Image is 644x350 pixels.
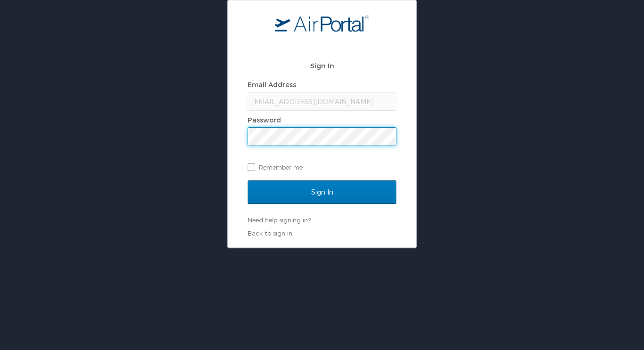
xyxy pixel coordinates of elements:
[248,229,292,237] a: Back to sign in
[248,160,396,174] label: Remember me
[248,116,281,124] label: Password
[248,60,396,71] h2: Sign In
[248,180,396,204] input: Sign In
[248,216,311,224] a: Need help signing in?
[248,81,296,89] label: Email Address
[275,15,369,32] img: logo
